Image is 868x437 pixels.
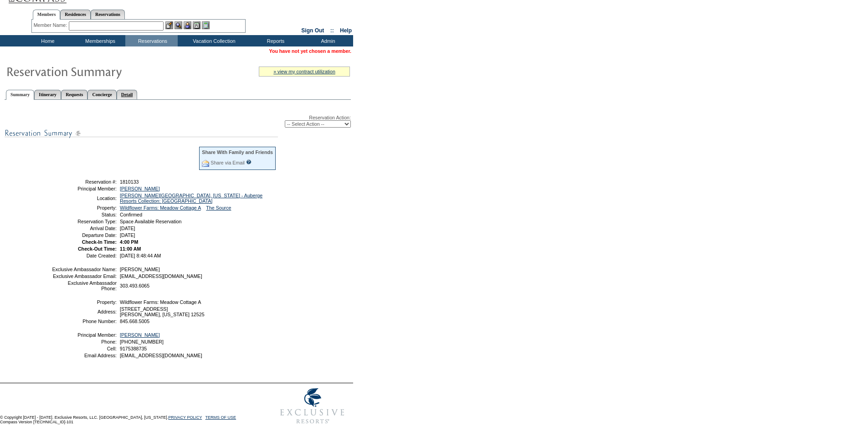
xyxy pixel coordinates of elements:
[120,299,201,305] span: Wildflower Farms: Meadow Cottage A
[60,10,91,19] a: Residences
[125,35,178,46] td: Reservations
[165,21,173,29] img: b_edit.gif
[273,69,335,74] a: » view my contract utilization
[51,193,117,204] td: Location:
[120,232,135,238] span: [DATE]
[51,253,117,258] td: Date Created:
[51,226,117,231] td: Arrival Date:
[51,186,117,191] td: Principal Member:
[51,280,117,291] td: Exclusive Ambassador Phone:
[120,193,262,204] a: [PERSON_NAME][GEOGRAPHIC_DATA], [US_STATE] - Auberge Resorts Collection: [GEOGRAPHIC_DATA]
[51,306,117,317] td: Address:
[120,339,164,344] span: [PHONE_NUMBER]
[91,10,125,19] a: Reservations
[120,319,149,324] span: 845.668.5005
[175,21,182,29] img: View
[51,219,117,224] td: Reservation Type:
[61,90,87,99] a: Requests
[202,21,210,29] img: b_calculator.gif
[51,205,117,211] td: Property:
[168,415,202,420] a: PRIVACY POLICY
[34,90,61,99] a: Itinerary
[193,21,200,29] img: Reservations
[211,160,245,165] a: Share via Email
[117,90,138,99] a: Detail
[120,205,201,211] a: Wildflower Farms: Meadow Cottage A
[6,90,34,100] a: Summary
[78,246,117,252] strong: Check-Out Time:
[269,48,351,54] span: You have not yet chosen a member.
[120,283,149,288] span: 303.493.6065
[120,212,142,217] span: Confirmed
[51,179,117,185] td: Reservation #:
[51,353,117,358] td: Email Address:
[51,267,117,272] td: Exclusive Ambassador Name:
[202,149,273,155] div: Share With Family and Friends
[301,35,353,46] td: Admin
[82,239,117,245] strong: Check-In Time:
[120,226,135,231] span: [DATE]
[120,267,160,272] span: [PERSON_NAME]
[120,353,202,358] span: [EMAIL_ADDRESS][DOMAIN_NAME]
[51,299,117,305] td: Property:
[51,346,117,351] td: Cell:
[120,346,147,351] span: 9175388735
[51,212,117,217] td: Status:
[178,35,248,46] td: Vacation Collection
[51,232,117,238] td: Departure Date:
[330,27,334,34] span: ::
[184,21,191,29] img: Impersonate
[120,246,141,252] span: 11:00 AM
[34,21,69,29] div: Member Name:
[120,273,202,279] span: [EMAIL_ADDRESS][DOMAIN_NAME]
[120,179,139,185] span: 1810133
[206,205,231,211] a: The Source
[340,27,352,34] a: Help
[120,239,138,245] span: 4:00 PM
[51,332,117,338] td: Principal Member:
[205,415,236,420] a: TERMS OF USE
[120,219,181,224] span: Space Available Reservation
[246,159,252,165] input: What is this?
[51,339,117,344] td: Phone:
[120,332,160,338] a: [PERSON_NAME]
[5,115,351,128] div: Reservation Action:
[5,128,278,139] img: subTtlResSummary.gif
[120,186,160,191] a: [PERSON_NAME]
[248,35,301,46] td: Reports
[73,35,125,46] td: Memberships
[51,319,117,324] td: Phone Number:
[33,10,61,20] a: Members
[301,27,324,34] a: Sign Out
[120,253,161,258] span: [DATE] 8:48:44 AM
[51,273,117,279] td: Exclusive Ambassador Email:
[6,62,188,80] img: Reservaton Summary
[120,306,205,317] span: [STREET_ADDRESS] [PERSON_NAME], [US_STATE] 12525
[21,35,73,46] td: Home
[272,383,353,429] img: Exclusive Resorts
[87,90,116,99] a: Concierge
